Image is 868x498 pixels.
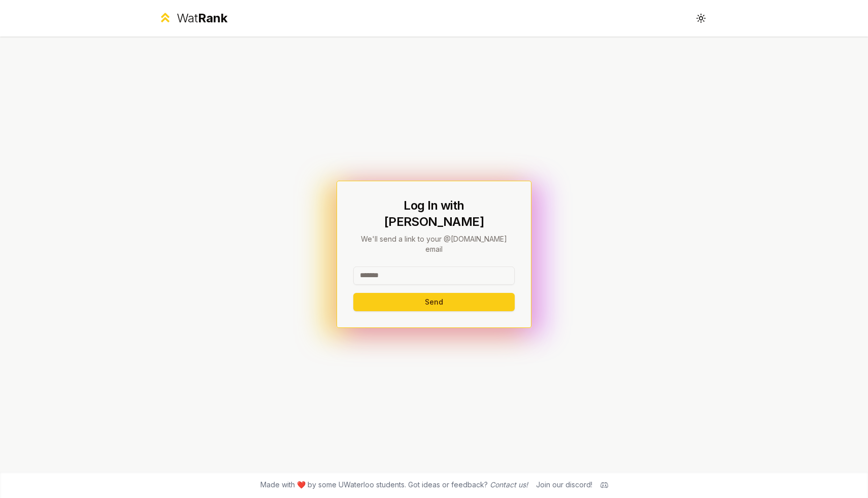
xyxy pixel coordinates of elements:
div: Join our discord! [536,480,592,490]
a: WatRank [158,10,227,26]
p: We'll send a link to your @[DOMAIN_NAME] email [353,234,515,254]
div: Wat [177,10,227,26]
button: Send [353,293,515,311]
span: Rank [198,11,227,25]
a: Contact us! [490,480,528,489]
h1: Log In with [PERSON_NAME] [353,197,515,230]
span: Made with ❤️ by some UWaterloo students. Got ideas or feedback? [260,480,528,490]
